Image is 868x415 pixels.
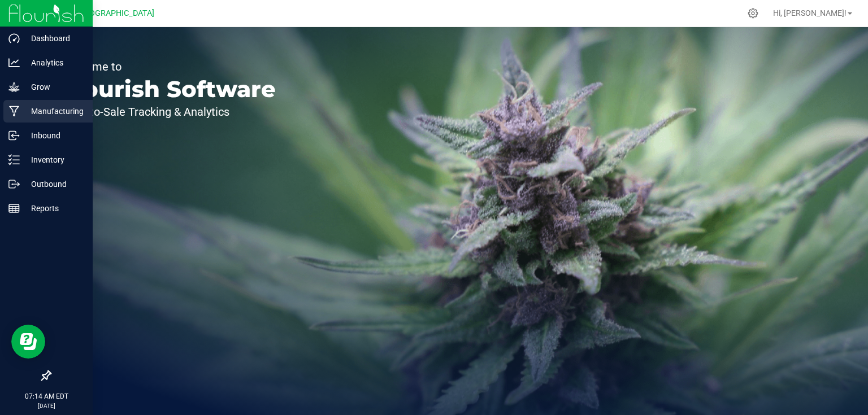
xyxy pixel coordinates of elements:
p: [DATE] [5,401,88,410]
p: Reports [20,202,88,215]
p: Manufacturing [20,104,88,118]
p: Flourish Software [61,78,276,101]
p: Welcome to [61,61,276,72]
span: [GEOGRAPHIC_DATA] [77,8,154,18]
p: Grow [20,80,88,94]
inline-svg: Outbound [8,178,20,190]
inline-svg: Grow [8,81,20,93]
p: 07:14 AM EDT [5,391,88,401]
p: Inventory [20,153,88,167]
p: Inbound [20,129,88,142]
span: Hi, [PERSON_NAME]! [773,8,847,18]
p: Analytics [20,56,88,69]
p: Seed-to-Sale Tracking & Analytics [61,106,276,117]
inline-svg: Manufacturing [8,106,20,117]
iframe: Resource center [11,325,45,359]
inline-svg: Dashboard [8,33,20,44]
inline-svg: Reports [8,203,20,214]
div: Manage settings [746,8,760,19]
inline-svg: Inbound [8,130,20,141]
inline-svg: Analytics [8,57,20,68]
p: Dashboard [20,32,88,45]
p: Outbound [20,177,88,191]
inline-svg: Inventory [8,154,20,165]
